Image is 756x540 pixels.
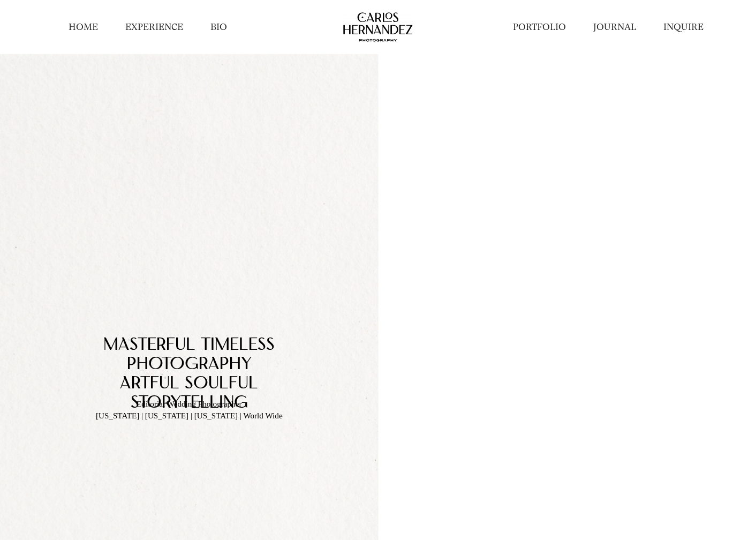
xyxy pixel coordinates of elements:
[210,21,227,33] a: BIO
[593,21,636,33] a: JOURNAL
[125,21,183,33] a: EXPERIENCE
[103,337,275,355] span: Masterful TimelEss
[137,399,241,408] span: Editorial Wedding Photographer
[96,411,283,420] span: [US_STATE] | [US_STATE] | [US_STATE] | World Wide
[69,21,98,33] a: HOME
[127,356,252,374] span: PhotoGrAphy
[663,21,704,33] a: INQUIRE
[120,376,258,412] span: Artful Soulful StorytelLing
[513,21,566,33] a: PORTFOLIO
